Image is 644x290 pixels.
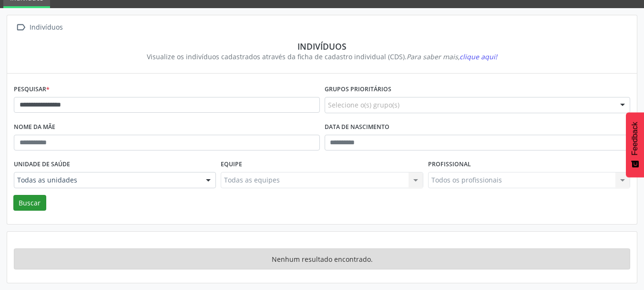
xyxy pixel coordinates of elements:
[14,82,50,97] label: Pesquisar
[460,52,497,61] span: clique aqui!
[20,52,624,62] div: Visualize os indivíduos cadastrados através da ficha de cadastro individual (CDS).
[20,41,624,52] div: Indivíduos
[221,157,242,172] label: Equipe
[626,112,644,177] button: Feedback - Mostrar pesquisa
[328,100,399,110] span: Selecione o(s) grupo(s)
[325,120,389,135] label: Data de nascimento
[14,21,28,34] i: 
[325,82,391,97] label: Grupos prioritários
[428,157,471,172] label: Profissional
[407,52,497,61] i: Para saber mais,
[631,122,639,155] span: Feedback
[14,120,55,135] label: Nome da mãe
[17,175,196,185] span: Todas as unidades
[14,248,630,269] div: Nenhum resultado encontrado.
[28,21,64,34] div: Indivíduos
[14,157,70,172] label: Unidade de saúde
[14,21,64,34] a:  Indivíduos
[13,195,46,211] button: Buscar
